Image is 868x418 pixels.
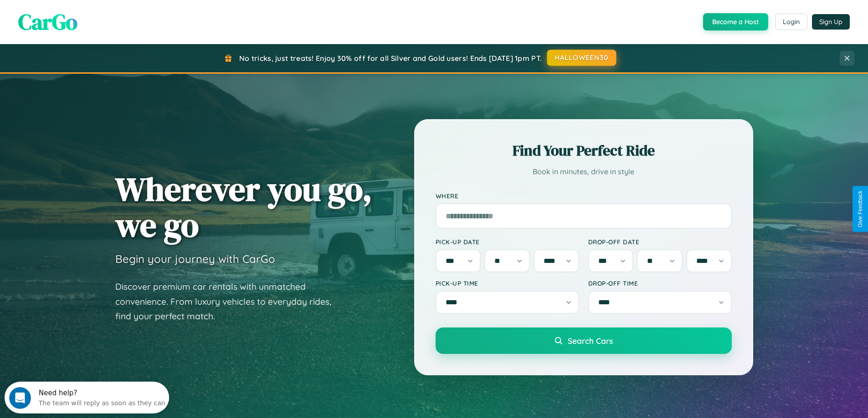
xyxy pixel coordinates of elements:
[547,50,616,66] button: HALLOWEEN30
[857,191,863,227] div: Give Feedback
[436,327,732,354] button: Search Cars
[436,141,732,161] h2: Find Your Perfect Ride
[34,8,161,15] div: Need help?
[9,387,31,409] iframe: Intercom live chat
[775,14,807,30] button: Login
[4,4,169,29] div: Open Intercom Messenger
[812,14,850,30] button: Sign Up
[436,192,732,200] label: Where
[568,336,613,346] span: Search Cars
[18,7,77,37] span: CarGo
[239,54,542,63] span: No tricks, just treats! Enjoy 30% off for all Silver and Gold users! Ends [DATE] 1pm PT.
[5,382,169,413] iframe: Intercom live chat discovery launcher
[115,252,275,266] h3: Begin your journey with CarGo
[115,171,372,243] h1: Wherever you go, we go
[703,13,768,30] button: Become a Host
[436,165,732,178] p: Book in minutes, drive in style
[588,279,732,287] label: Drop-off Time
[588,238,732,246] label: Drop-off Date
[436,238,579,246] label: Pick-up Date
[115,279,343,324] p: Discover premium car rentals with unmatched convenience. From luxury vehicles to everyday rides, ...
[34,15,161,25] div: The team will reply as soon as they can
[436,279,579,287] label: Pick-up Time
